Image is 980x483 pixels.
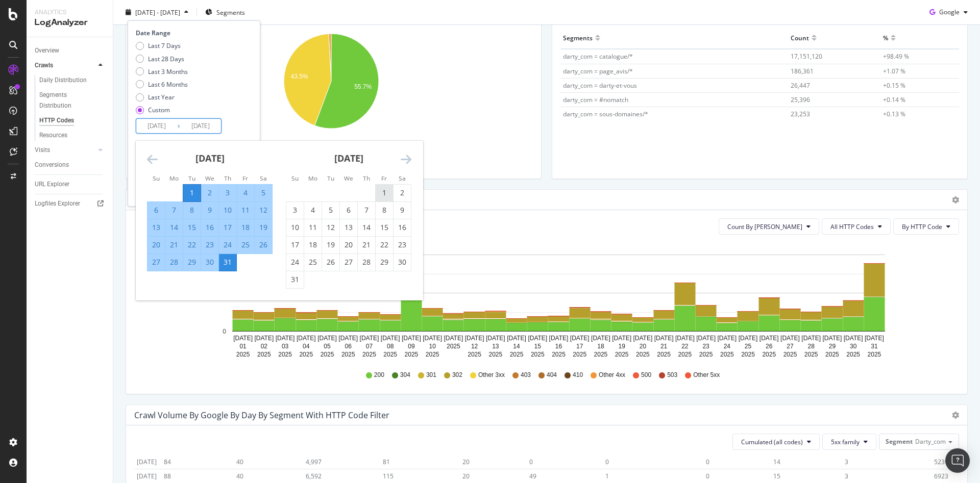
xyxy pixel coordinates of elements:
td: Selected. Thursday, July 17, 2025 [219,219,237,236]
div: 22 [183,240,201,250]
span: Google [939,8,960,16]
td: Choose Friday, August 1, 2025 as your check-in date. It’s available. [376,184,394,201]
text: 28 [808,343,815,350]
div: v 4.0.25 [29,16,50,24]
div: 24 [286,257,304,267]
div: 1 [376,188,393,198]
img: tab_domain_overview_orange.svg [42,59,51,67]
text: 2025 [341,351,355,358]
small: Sa [399,174,406,182]
a: Daily Distribution [39,75,106,86]
text: 07 [366,343,373,350]
span: 23,253 [791,110,810,118]
text: [DATE] [381,335,400,342]
span: darty_com = page_avis/* [563,67,633,75]
text: [DATE] [570,335,590,342]
div: 3 [219,188,236,198]
td: Choose Sunday, August 17, 2025 as your check-in date. It’s available. [286,236,304,253]
td: Choose Sunday, August 31, 2025 as your check-in date. It’s available. [286,271,304,288]
td: Choose Tuesday, August 5, 2025 as your check-in date. It’s available. [322,201,340,219]
text: 2025 [236,351,250,358]
td: Choose Saturday, August 23, 2025 as your check-in date. It’s available. [394,236,411,253]
div: 27 [340,257,357,267]
text: 09 [408,343,415,350]
div: Analytics [35,8,105,17]
button: By HTTP Code [893,218,959,235]
td: Selected. Wednesday, July 16, 2025 [201,219,219,236]
button: Google [925,4,972,20]
div: 22 [376,240,393,250]
span: +0.15 % [883,81,905,90]
td: Choose Thursday, August 21, 2025 as your check-in date. It’s available. [358,236,376,253]
td: Choose Saturday, August 30, 2025 as your check-in date. It’s available. [394,253,411,271]
text: [DATE] [444,335,463,342]
div: 25 [304,257,322,267]
td: Selected. Sunday, July 6, 2025 [148,201,165,219]
input: End Date [180,119,221,133]
text: [DATE] [780,335,800,342]
span: Cumulated (all codes) [741,438,803,446]
div: Calendar [136,141,423,300]
td: Choose Thursday, August 7, 2025 as your check-in date. It’s available. [358,201,376,219]
a: Crawls [35,60,95,71]
span: [DATE] - [DATE] [135,8,180,16]
td: Selected. Monday, July 7, 2025 [165,201,183,219]
div: Last 3 Months [136,67,188,75]
text: [DATE] [338,335,358,342]
svg: A chart. [134,243,950,361]
div: 31 [219,257,236,267]
text: 08 [387,343,394,350]
text: [DATE] [507,335,526,342]
div: 27 [148,257,165,267]
text: [DATE] [865,335,884,342]
td: Choose Wednesday, August 13, 2025 as your check-in date. It’s available. [340,219,358,236]
text: 23 [702,343,709,350]
span: By HTTP Code [902,222,942,231]
small: Fr [381,174,387,182]
button: Cumulated (all codes) [732,434,820,450]
small: Mo [169,174,179,182]
div: Move backward to switch to the previous month. [147,153,158,166]
text: 02 [261,343,268,350]
td: Choose Saturday, August 2, 2025 as your check-in date. It’s available. [394,184,411,201]
span: darty_com = darty-et-vous [563,81,637,90]
div: Logfiles Explorer [35,198,80,209]
span: All HTTP Codes [830,222,874,231]
button: [DATE] - [DATE] [121,4,192,20]
div: 1 [183,188,201,198]
div: 18 [304,240,322,250]
div: Last 28 Days [148,54,184,63]
div: 21 [165,240,183,250]
span: darty_com = catalogue/* [563,52,633,61]
small: We [205,174,214,182]
text: 05 [324,343,331,350]
td: Choose Wednesday, August 27, 2025 as your check-in date. It’s available. [340,253,358,271]
td: Choose Monday, August 18, 2025 as your check-in date. It’s available. [304,236,322,253]
div: 12 [322,222,339,233]
td: Choose Monday, August 4, 2025 as your check-in date. It’s available. [304,201,322,219]
td: Choose Tuesday, August 26, 2025 as your check-in date. It’s available. [322,253,340,271]
img: logo_orange.svg [16,16,24,24]
text: 2025 [257,351,271,358]
text: 15 [534,343,542,350]
input: Start Date [136,119,177,133]
text: [DATE] [759,335,779,342]
div: Mots-clés [129,60,154,67]
text: [DATE] [675,335,695,342]
div: 10 [286,222,304,233]
text: 25 [745,343,752,350]
td: Choose Monday, August 11, 2025 as your check-in date. It’s available. [304,219,322,236]
text: [DATE] [823,335,842,342]
div: Last 6 Months [136,80,188,89]
span: Segments [216,8,245,16]
td: Selected as end date. Thursday, July 31, 2025 [219,253,237,271]
small: Tu [327,174,334,182]
div: Daily Distribution [39,75,87,86]
img: tab_keywords_by_traffic_grey.svg [117,59,126,67]
text: 04 [303,343,310,350]
td: Selected. Thursday, July 24, 2025 [219,236,237,253]
div: LogAnalyzer [35,17,105,29]
span: 5xx family [831,438,860,446]
text: [DATE] [254,335,274,342]
div: Custom [148,106,170,114]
